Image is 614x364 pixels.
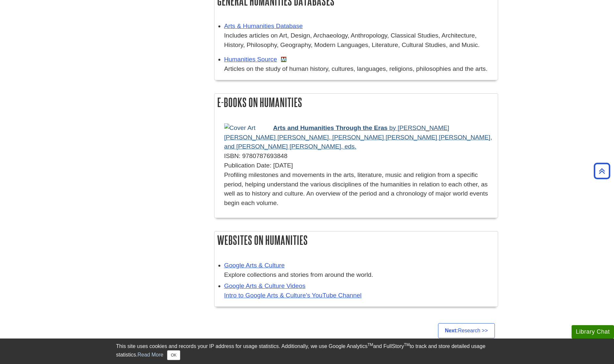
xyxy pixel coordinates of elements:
a: Back to Top [591,166,612,175]
a: Link opens in new window [224,23,303,29]
a: Link opens in new window [224,56,277,63]
img: MeL (Michigan electronic Library) [281,57,286,62]
div: ISBN: 9780787693848 [224,151,495,161]
div: This site uses cookies and records your IP address for usage statistics. Additionally, we use Goo... [116,342,498,360]
sup: TM [404,342,410,347]
p: Articles on the study of human history, cultures, languages, religions, philosophies and the arts. [224,64,495,74]
h2: Websites on Humanities [214,231,498,249]
button: Library Chat [572,325,614,339]
div: Publication Date: [DATE] [224,161,495,170]
a: Link opens in new window [224,262,285,269]
a: Read More [137,352,163,357]
a: Intro to Google Arts & Culture's YouTube Channel [224,292,362,299]
button: Close [167,350,180,360]
h2: E-books on Humanities [214,94,498,111]
div: Profiling milestones and movements in the arts, literature, music and religion from a specific pe... [224,170,495,208]
span: Arts and Humanities Through the Eras [273,124,388,131]
sup: TM [368,342,373,347]
span: [PERSON_NAME] [PERSON_NAME] [PERSON_NAME], [PERSON_NAME] [PERSON_NAME] [PERSON_NAME], and [PERSON... [224,124,492,150]
a: Link opens in new window [224,124,492,150]
div: Includes articles on Art, Design, Archaeology, Anthropology, Classical Studies, Architecture, His... [224,31,495,50]
div: Explore collections and stories from around the world. [224,270,495,280]
strong: Next: [445,328,458,333]
a: Next:Research >> [438,323,495,338]
img: Cover Art [224,123,270,133]
span: by [389,124,396,131]
a: Link opens in new window [224,282,306,289]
